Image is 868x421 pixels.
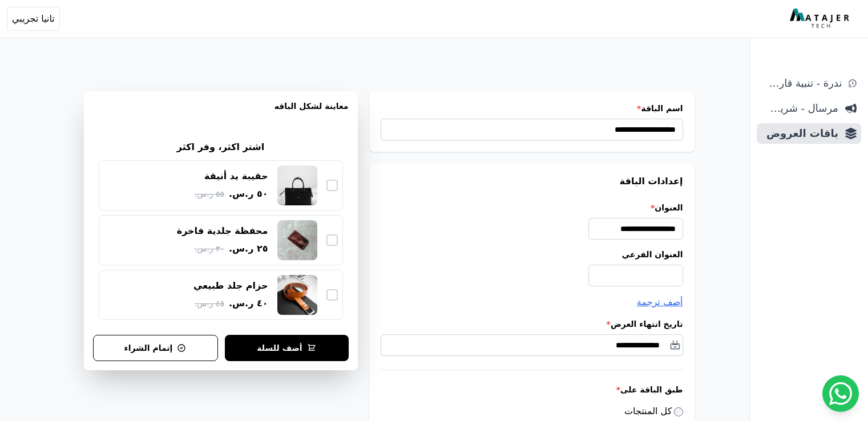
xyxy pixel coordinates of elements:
div: حقيبة يد أنيقة [204,170,268,183]
div: محفظة جلدية فاخرة [177,225,268,237]
input: كل المنتجات [674,407,683,416]
button: أضف للسلة [225,335,349,361]
span: ندرة - تنبية قارب علي النفاذ [761,75,842,91]
label: اسم الباقة [381,103,683,114]
h2: اشتر اكثر، وفر اكثر [177,140,264,154]
span: أضف ترجمة [637,297,683,307]
span: مرسال - شريط دعاية [761,100,838,116]
span: باقات العروض [761,126,838,141]
button: تانيا تجريبي [7,7,60,31]
span: ٥٠ ر.س. [229,187,268,201]
span: تانيا تجريبي [12,12,55,26]
button: أضف ترجمة [637,295,683,309]
span: ٤٥ ر.س. [195,298,224,310]
span: ٤٠ ر.س. [229,297,268,310]
label: العنوان الفرعي [381,249,683,260]
img: حقيبة يد أنيقة [277,165,317,205]
span: ٢٥ ر.س. [229,242,268,256]
img: محفظة جلدية فاخرة [277,220,317,260]
span: ٣٠ ر.س. [195,243,224,255]
h3: معاينة لشكل الباقه [93,100,349,126]
img: حزام جلد طبيعي [277,275,317,315]
button: إتمام الشراء [93,335,218,361]
label: العنوان [381,202,683,213]
div: حزام جلد طبيعي [193,280,268,292]
h3: إعدادات الباقة [381,175,683,188]
img: MatajerTech Logo [790,9,852,29]
label: طبق الباقة على [381,384,683,395]
span: ٥٥ ر.س. [195,188,224,200]
label: كل المنتجات [624,406,683,416]
label: تاريخ انتهاء العرض [381,318,683,330]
